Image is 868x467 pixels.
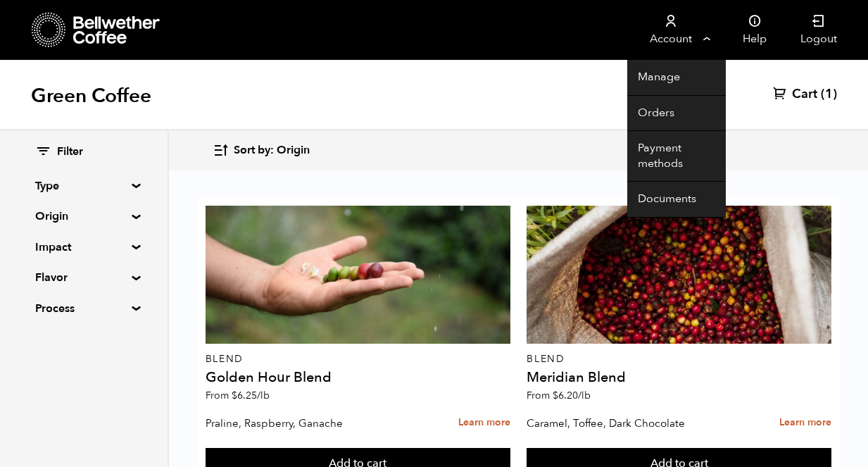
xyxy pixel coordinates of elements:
[553,389,591,402] bdi: 6.20
[232,389,270,402] bdi: 6.25
[553,389,558,402] span: $
[35,269,132,286] summary: Flavor
[31,83,151,108] h1: Green Coffee
[35,178,132,194] summary: Type
[206,371,510,385] h4: Golden Hour Blend
[527,389,591,402] span: From
[779,408,831,438] a: Learn more
[458,408,510,438] a: Learn more
[257,389,270,402] span: /lb
[821,86,837,103] span: (1)
[627,60,726,96] a: Manage
[206,413,413,434] p: Praline, Raspberry, Ganache
[627,96,726,132] a: Orders
[578,389,591,402] span: /lb
[234,143,310,158] span: Sort by: Origin
[213,134,310,167] button: Sort by: Origin
[627,182,726,218] a: Documents
[527,354,831,364] p: Blend
[206,389,270,402] span: From
[527,371,831,385] h4: Meridian Blend
[35,300,132,317] summary: Process
[792,86,817,103] span: Cart
[232,389,237,402] span: $
[57,144,83,160] span: Filter
[35,239,132,256] summary: Impact
[527,413,734,434] p: Caramel, Toffee, Dark Chocolate
[206,354,510,364] p: Blend
[773,86,837,103] a: Cart (1)
[35,208,132,225] summary: Origin
[627,131,726,182] a: Payment methods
